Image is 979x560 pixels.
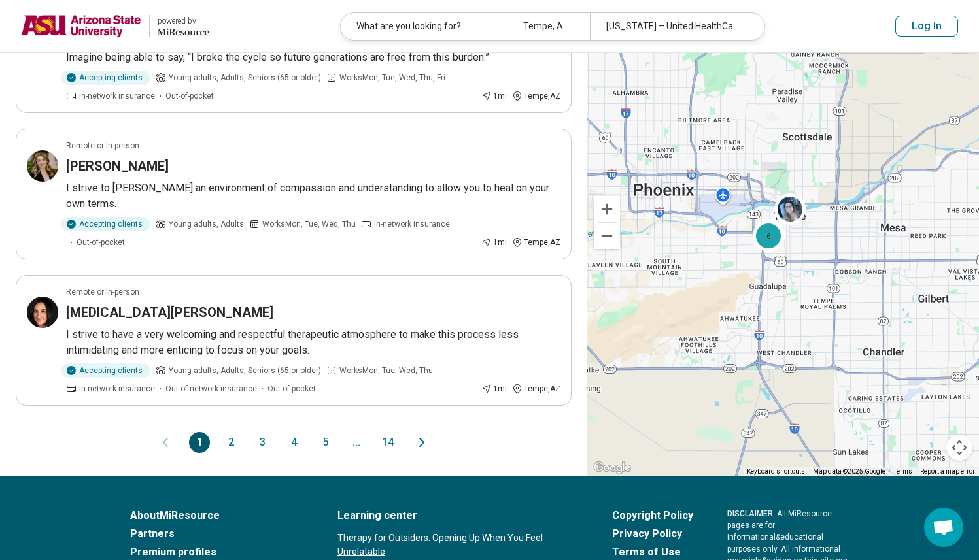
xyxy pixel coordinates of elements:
span: Young adults, Adults, Seniors (65 or older) [169,365,321,376]
button: Previous page [158,432,173,453]
span: ... [346,432,367,453]
span: Works Mon, Tue, Wed, Thu [339,365,433,376]
a: Report a map error [920,468,975,475]
h3: [MEDICAL_DATA][PERSON_NAME] [66,303,273,321]
a: AboutMiResource [130,508,303,523]
a: Therapy for Outsiders: Opening Up When You Feel Unrelatable [337,531,578,559]
button: 3 [252,432,273,453]
button: 14 [377,432,398,453]
span: Young adults, Adults, Seniors (65 or older) [169,72,321,84]
a: Premium profiles [130,544,303,560]
img: Arizona State University [21,10,141,42]
button: Next page [414,432,430,453]
span: Out-of-pocket [267,383,316,395]
div: Accepting clients [61,217,150,231]
p: I strive to [PERSON_NAME] an environment of compassion and understanding to allow you to heal on ... [66,180,560,212]
button: 4 [283,432,304,453]
span: Works Mon, Tue, Wed, Thu [262,218,356,230]
div: Tempe, AZ 85281 [507,13,590,40]
a: Terms (opens in new tab) [893,468,912,475]
a: Partners [130,526,303,542]
div: 2 [753,220,784,251]
button: Keyboard shortcuts [747,467,805,476]
div: Tempe , AZ [512,90,560,102]
span: In-network insurance [79,90,155,102]
button: Map camera controls [946,435,972,461]
button: 1 [189,432,210,453]
img: Google [591,459,634,476]
div: What are you looking for? [341,13,507,40]
a: Copyright Policy [612,508,693,523]
span: Works Mon, Tue, Wed, Thu, Fri [339,72,445,84]
a: Learning center [337,508,578,523]
a: Privacy Policy [612,526,693,542]
button: Zoom out [594,223,620,249]
div: powered by [158,15,209,27]
span: DISCLAIMER [727,509,773,518]
div: Accepting clients [61,71,150,85]
div: 1 mi [481,383,507,395]
div: Open chat [924,508,963,547]
button: 2 [220,432,241,453]
p: Remote or In-person [66,286,139,298]
div: 1 mi [481,90,507,102]
p: Imagine being able to say, “I broke the cycle so future generations are free from this burden.” [66,50,560,65]
span: Out-of-pocket [165,90,214,102]
div: Tempe , AZ [512,383,560,395]
button: Zoom in [594,196,620,222]
div: 1 mi [481,237,507,248]
p: I strive to have a very welcoming and respectful therapeutic atmosphere to make this process less... [66,327,560,358]
h3: [PERSON_NAME] [66,157,169,175]
span: Young adults, Adults [169,218,244,230]
div: [US_STATE] – United HealthCare Student Resources [590,13,756,40]
span: In-network insurance [374,218,450,230]
button: Log In [895,16,958,37]
span: In-network insurance [79,383,155,395]
a: Terms of Use [612,544,693,560]
div: Accepting clients [61,363,150,378]
button: 5 [315,432,335,453]
span: Out-of-network insurance [165,383,257,395]
a: Open this area in Google Maps (opens a new window) [591,459,634,476]
div: 6 [753,220,784,251]
div: Tempe , AZ [512,237,560,248]
p: Remote or In-person [66,140,139,152]
span: Out-of-pocket [77,237,125,248]
span: Map data ©2025 Google [813,468,885,475]
a: Arizona State Universitypowered by [21,10,209,42]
